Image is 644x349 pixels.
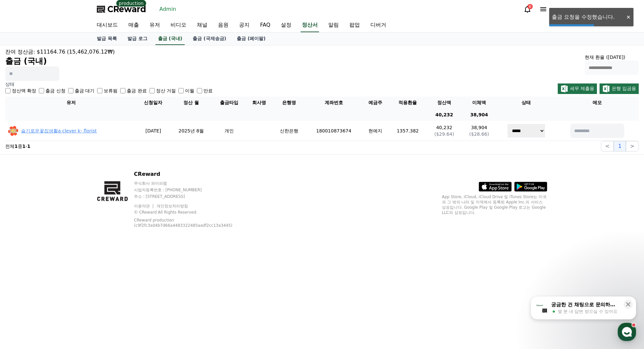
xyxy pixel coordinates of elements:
[301,18,319,32] a: 정산서
[155,33,185,45] a: 출금 (국내)
[255,18,276,32] a: FAQ
[97,4,146,14] a: CReward
[614,141,626,151] button: 1
[123,18,144,32] a: 매출
[527,4,533,9] div: 6
[192,18,213,32] a: 채널
[134,210,250,215] p: © CReward All Rights Reserved.
[429,131,459,137] p: ($29.64)
[362,121,389,141] td: 현예지
[5,143,30,150] p: 전체 중 -
[556,97,639,109] th: 메모
[156,87,176,94] label: 정산 거절
[144,18,165,32] a: 유저
[231,33,271,45] a: 출금 (페이팔)
[601,141,614,151] button: <
[558,83,597,94] button: 세무 제출용
[92,18,123,32] a: 대시보드
[213,18,234,32] a: 음원
[21,218,25,223] span: 홈
[442,194,547,215] p: App Store, iCloud, iCloud Drive 및 iTunes Store는 미국과 그 밖의 나라 및 지역에서 등록된 Apple Inc.의 서비스 상표입니다. Goo...
[464,111,494,118] p: 38,904
[37,49,115,55] span: $11164.76 (15,462,076.12₩)
[43,208,85,225] a: 대화
[626,141,639,151] button: >
[170,97,213,109] th: 정산 월
[276,18,297,32] a: 설정
[464,131,494,137] p: ($28.66)
[122,33,153,45] a: 발급 로그
[306,121,362,141] td: 180010873674
[137,121,170,141] td: [DATE]
[365,18,391,32] a: 디버거
[27,144,31,149] strong: 1
[306,97,362,109] th: 계좌번호
[134,187,250,193] p: 사업자등록번호 : [PHONE_NUMBER]
[429,111,459,118] p: 40,232
[272,97,306,109] th: 은행명
[213,97,246,109] th: 출금타입
[185,87,194,94] label: 이월
[21,128,97,133] a: 슬기로운꽃집생활a clever k- florist
[8,126,18,136] img: ACg8ocLMk2z60Ag2Xh5pZXUbL8BFgtwIKFJ0OKAyo4cuoxRPxmj2l_Hc=s96-c
[137,97,170,109] th: 신청일자
[134,218,239,228] p: CReward production (c9f2fc3a04b7d66a4483322485aadf2cc13a3445)
[22,144,26,149] strong: 1
[427,97,462,109] th: 정산액
[5,97,137,109] th: 유저
[5,56,115,66] h2: 출금 (국내)
[127,87,147,94] label: 출금 완료
[12,87,36,94] label: 정산액 확정
[570,86,594,91] span: 세무 제출용
[134,170,250,178] p: CReward
[389,121,427,141] td: 1357.382
[462,97,496,109] th: 이체액
[429,124,459,131] p: 40,232
[60,219,68,224] span: 대화
[344,18,365,32] a: 팝업
[464,124,494,131] p: 38,904
[362,97,389,109] th: 예금주
[170,121,213,141] td: 2025년 8월
[246,97,272,109] th: 회사명
[107,4,146,14] span: CReward
[165,18,192,32] a: 비디오
[5,49,35,55] span: 잔여 정산금:
[134,204,155,208] a: 이용약관
[134,194,250,199] p: 주소 : [STREET_ADDRESS]
[523,5,531,13] a: 6
[213,121,246,141] td: 개인
[92,33,122,45] a: 발급 목록
[203,87,213,94] label: 만료
[104,87,118,94] label: 보류됨
[45,87,65,94] label: 출금 신청
[156,204,188,208] a: 개인정보처리방침
[585,54,639,60] p: 현재 환율 ([DATE])
[14,144,18,149] strong: 1
[157,4,179,14] a: Admin
[2,208,43,225] a: 홈
[102,218,110,223] span: 설정
[5,81,213,87] p: 상태
[234,18,255,32] a: 공지
[85,208,126,225] a: 설정
[272,121,306,141] td: 신한은행
[187,33,231,45] a: 출금 (국제송금)
[612,86,636,91] span: 은행 입금용
[75,87,94,94] label: 출금 대기
[496,97,556,109] th: 상태
[389,97,427,109] th: 적용환율
[600,83,639,94] button: 은행 입금용
[323,18,344,32] a: 알림
[134,181,250,186] p: 주식회사 와이피랩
